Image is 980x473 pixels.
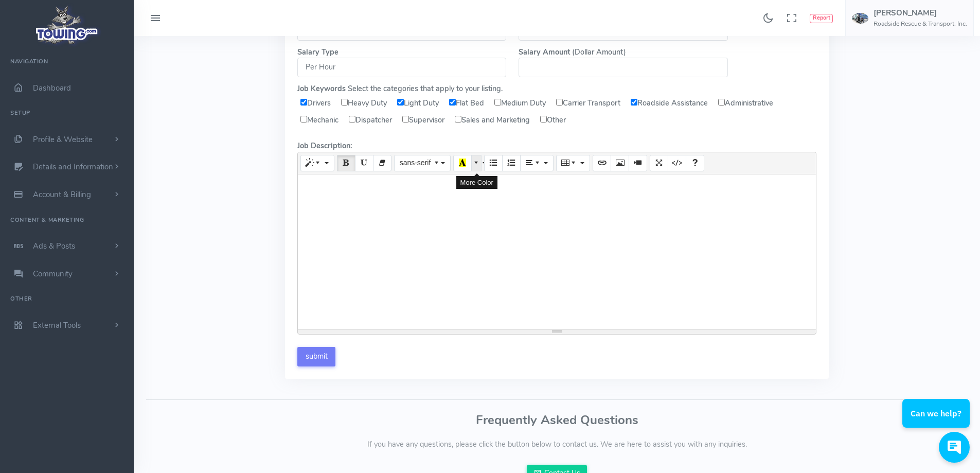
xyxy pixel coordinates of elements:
[471,155,482,171] button: More Color
[400,113,449,128] label: Supervisor
[300,155,334,171] button: Style
[300,99,307,106] input: Drivers
[572,47,626,57] span: (Dollar Amount)
[718,99,725,106] input: Administrative
[298,96,335,111] label: Drivers
[395,96,443,111] label: Light Duty
[33,269,73,279] span: Community
[349,116,355,122] input: Dispatcher
[397,99,404,106] input: Light Duty
[492,96,550,111] label: Medium Duty
[629,96,712,111] label: Roadside Assistance
[874,9,967,17] h5: [PERSON_NAME]
[556,99,563,106] input: Carrier Transport
[852,13,868,24] img: user-image
[297,83,346,94] b: Job Keywords
[394,155,451,171] button: Font Family
[341,99,348,106] input: Heavy Duty
[716,96,777,111] label: Administrative
[810,14,833,23] button: Report
[146,413,968,427] h3: Frequently Asked Questions
[33,189,91,200] span: Account & Billing
[300,116,307,122] input: Mechanic
[611,155,629,171] button: Picture
[33,83,71,93] span: Dashboard
[895,371,980,473] iframe: Conversations
[538,113,570,128] label: Other
[650,155,668,171] button: Full Screen
[502,155,521,171] button: Ordered list (CTRL+SHIFT+NUM8)
[874,21,967,27] h6: Roadside Rescue & Transport, Inc.
[402,116,409,122] input: Supervisor
[339,96,391,111] label: Heavy Duty
[297,47,338,57] b: Salary Type
[449,99,456,106] input: Flat Bed
[453,155,472,171] button: Recent Color
[347,113,396,128] label: Dispatcher
[298,113,343,128] label: Mechanic
[455,116,461,122] input: Sales and Marketing
[593,155,611,171] button: Link (CTRL+K)
[668,155,686,171] button: Code View
[33,320,81,330] span: External Tools
[494,99,501,106] input: Medium Duty
[33,162,113,172] span: Details and Information
[686,155,704,171] button: Help
[32,3,102,47] img: logo
[400,159,431,167] span: sans-serif
[456,176,497,189] div: More Color
[520,155,554,171] button: Paragraph
[484,155,503,171] button: Unordered list (CTRL+SHIFT+NUM7)
[33,241,75,251] span: Ads & Posts
[631,99,637,106] input: Roadside Assistance
[519,47,570,57] b: Salary Amount
[447,96,488,111] label: Flat Bed
[33,134,93,145] span: Profile & Website
[373,155,391,171] button: Remove Font Style (CTRL+\)
[540,116,547,122] input: Other
[453,113,534,128] label: Sales and Marketing
[556,155,590,171] button: Table
[297,347,335,366] input: submit
[554,96,625,111] label: Carrier Transport
[337,155,355,171] button: Bold (CTRL+B)
[298,329,816,334] div: resize
[355,155,373,171] button: Underline (CTRL+U)
[146,439,968,450] p: If you have any questions, please click the button below to contact us. We are here to assist you...
[629,155,647,171] button: Video
[348,83,503,95] label: Select the categories that apply to your listing.
[297,141,352,151] b: Job Description:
